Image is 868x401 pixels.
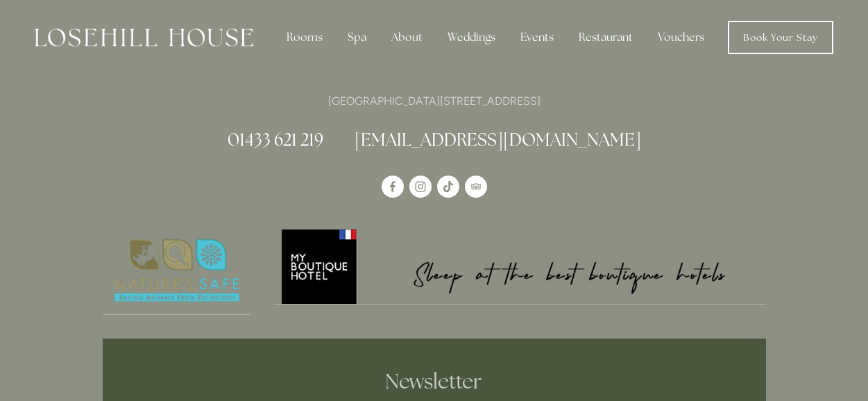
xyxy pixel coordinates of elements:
[103,227,251,314] img: Nature's Safe - Logo
[35,28,253,46] img: Losehill House
[355,128,641,151] a: [EMAIL_ADDRESS][DOMAIN_NAME]
[337,24,377,51] div: Spa
[568,24,644,51] div: Restaurant
[509,24,565,51] div: Events
[178,369,690,394] h2: Newsletter
[647,24,715,51] a: Vouchers
[728,21,833,54] a: Book Your Stay
[103,92,766,110] p: [GEOGRAPHIC_DATA][STREET_ADDRESS]
[228,128,323,151] a: 01433 621 219
[274,227,766,304] img: My Boutique Hotel - Logo
[465,176,487,198] a: TripAdvisor
[103,227,251,315] a: Nature's Safe - Logo
[275,24,334,51] div: Rooms
[437,176,459,198] a: TikTok
[274,227,766,305] a: My Boutique Hotel - Logo
[436,24,507,51] div: Weddings
[380,24,434,51] div: About
[409,176,432,198] a: Instagram
[382,176,404,198] a: Losehill House Hotel & Spa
